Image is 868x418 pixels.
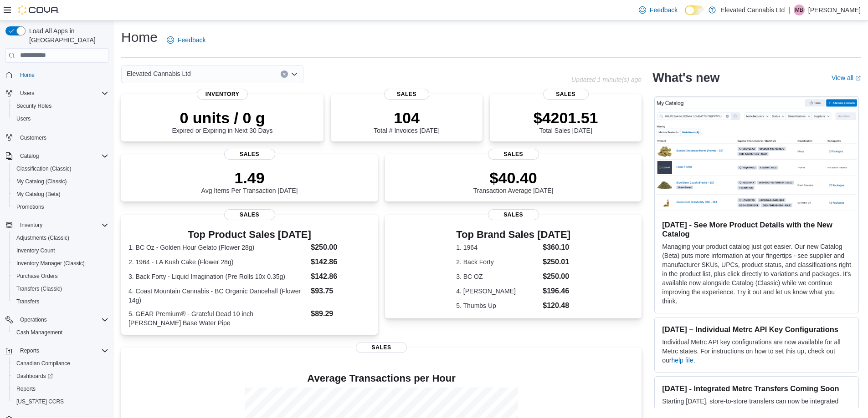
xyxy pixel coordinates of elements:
[128,257,307,267] dt: 2. 1964 - LA Kush Cake (Flower 28g)
[16,151,42,161] button: Catalog
[16,360,70,367] span: Canadian Compliance
[650,5,678,15] span: Feedback
[16,220,46,231] button: Inventory
[652,71,719,85] h2: What's new
[795,5,803,15] span: MB
[13,189,64,200] a: My Catalog (Beta)
[9,295,112,308] button: Transfers
[128,243,307,252] dt: 1. BC Oz - Golden Hour Gelato (Flower 28g)
[13,283,66,294] a: Transfers (Classic)
[201,169,298,187] p: 1.49
[20,90,34,97] span: Users
[571,76,642,83] p: Updated 1 minute(s) ago
[543,286,570,297] dd: $196.46
[16,131,108,143] span: Customers
[13,245,59,256] a: Inventory Count
[16,88,108,99] span: Users
[9,383,112,395] button: Reports
[13,371,108,382] span: Dashboards
[13,232,73,243] a: Adjustments (Classic)
[374,109,439,127] p: 104
[20,316,47,323] span: Operations
[662,325,851,334] h3: [DATE] – Individual Metrc API Key Configurations
[197,89,248,100] span: Inventory
[9,232,112,244] button: Adjustments (Classic)
[13,101,108,111] span: Security Roles
[832,74,861,81] a: View allExternal link
[2,344,112,357] button: Reports
[13,113,108,124] span: Users
[456,301,539,310] dt: 5. Thumbs Up
[13,396,108,407] span: Washington CCRS
[291,71,298,78] button: Open list of options
[20,152,39,160] span: Catalog
[720,5,785,15] p: Elevated Cannabis Ltd
[9,395,112,408] button: [US_STATE] CCRS
[543,257,570,267] dd: $250.01
[13,258,108,269] span: Inventory Manager (Classic)
[16,88,38,99] button: Users
[13,201,108,212] span: Promotions
[311,271,370,282] dd: $142.86
[685,5,704,15] input: Dark Mode
[9,326,112,339] button: Cash Management
[2,150,112,162] button: Catalog
[808,5,861,15] p: [PERSON_NAME]
[20,134,46,141] span: Customers
[16,272,58,280] span: Purchase Orders
[20,222,42,229] span: Inventory
[662,242,851,306] p: Managing your product catalog just got easier. Our new Catalog (Beta) puts more information at yo...
[13,163,75,174] a: Classification (Classic)
[178,35,205,45] span: Feedback
[13,327,108,338] span: Cash Management
[456,287,539,296] dt: 4. [PERSON_NAME]
[16,373,53,380] span: Dashboards
[13,296,108,307] span: Transfers
[13,245,108,256] span: Inventory Count
[9,188,112,201] button: My Catalog (Beta)
[534,109,598,127] p: $4201.51
[2,87,112,100] button: Users
[16,234,69,242] span: Adjustments (Classic)
[13,258,88,269] a: Inventory Manager (Classic)
[16,298,39,305] span: Transfers
[13,271,62,282] a: Purchase Orders
[488,209,539,220] span: Sales
[13,296,43,307] a: Transfers
[16,151,108,161] span: Catalog
[16,345,43,356] button: Reports
[662,384,851,393] h3: [DATE] - Integrated Metrc Transfers Coming Soon
[9,162,112,175] button: Classification (Classic)
[16,132,50,143] a: Customers
[128,272,307,281] dt: 3. Back Forty - Liquid Imagination (Pre Rolls 10x 0.35g)
[16,260,85,267] span: Inventory Manager (Classic)
[794,5,805,15] div: Matthew Bolton
[543,89,589,100] span: Sales
[13,271,108,282] span: Purchase Orders
[708,407,735,414] a: Transfers
[456,272,539,281] dt: 3. BC OZ
[2,68,112,81] button: Home
[16,102,51,110] span: Security Roles
[788,5,790,15] p: |
[16,247,55,254] span: Inventory Count
[121,28,158,46] h1: Home
[9,100,112,112] button: Security Roles
[16,203,44,211] span: Promotions
[9,257,112,270] button: Inventory Manager (Classic)
[128,287,307,305] dt: 4. Coast Mountain Cannabis - BC Organic Dancehall (Flower 14g)
[662,220,851,238] h3: [DATE] - See More Product Details with the New Catalog
[9,175,112,188] button: My Catalog (Classic)
[384,89,430,100] span: Sales
[543,300,570,311] dd: $120.48
[456,229,570,240] h3: Top Brand Sales [DATE]
[128,229,370,240] h3: Top Product Sales [DATE]
[13,176,108,187] span: My Catalog (Classic)
[20,347,39,354] span: Reports
[16,165,72,172] span: Classification (Classic)
[16,329,62,336] span: Cash Management
[16,285,62,292] span: Transfers (Classic)
[16,178,67,185] span: My Catalog (Classic)
[13,101,55,111] a: Security Roles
